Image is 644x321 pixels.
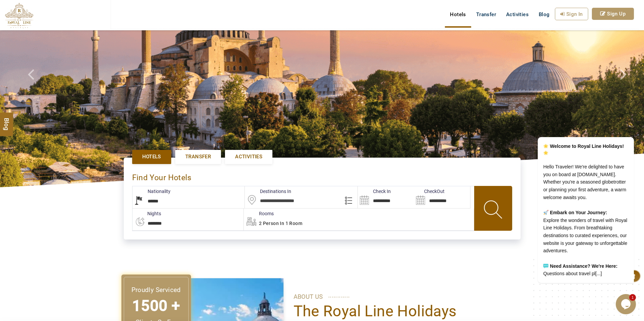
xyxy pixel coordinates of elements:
[414,186,470,208] input: Search
[132,150,171,164] a: Hotels
[245,188,291,195] label: Destinations In
[132,210,161,217] label: nights
[132,188,171,195] label: Nationality
[175,150,221,164] a: Transfer
[2,118,11,123] span: Blog
[235,153,262,160] span: Activities
[225,150,272,164] a: Activities
[328,290,350,300] span: ............
[555,8,588,20] a: Sign In
[358,188,391,195] label: Check In
[471,8,501,21] a: Transfer
[259,221,302,226] span: 2 Person in 1 Room
[534,8,555,21] a: Blog
[185,153,211,160] span: Transfer
[358,186,414,208] input: Search
[294,292,519,302] p: ABOUT US
[142,153,161,160] span: Hotels
[132,166,512,186] div: Find Your Hotels
[616,294,637,314] iframe: chat widget
[294,302,519,321] h1: The Royal Line Holidays
[539,11,550,18] span: Blog
[516,74,637,291] iframe: chat widget
[501,8,534,21] a: Activities
[445,8,471,21] a: Hotels
[5,3,33,28] img: The Royal Line Holidays
[414,188,445,195] label: CheckOut
[244,210,274,217] label: Rooms
[592,8,634,20] a: Sign Up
